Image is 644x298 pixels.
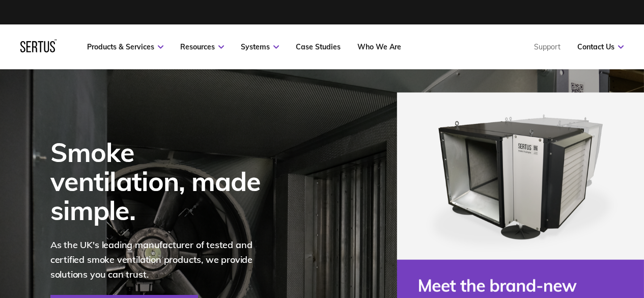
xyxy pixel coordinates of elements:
a: Resources [180,42,224,51]
a: Who We Are [357,42,401,51]
a: Contact Us [577,42,624,51]
a: Support [534,42,561,51]
div: Smoke ventilation, made simple. [50,138,274,225]
a: Case Studies [296,42,341,51]
a: Systems [241,42,279,51]
a: Products & Services [87,42,163,51]
p: As the UK's leading manufacturer of tested and certified smoke ventilation products, we provide s... [50,238,274,282]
